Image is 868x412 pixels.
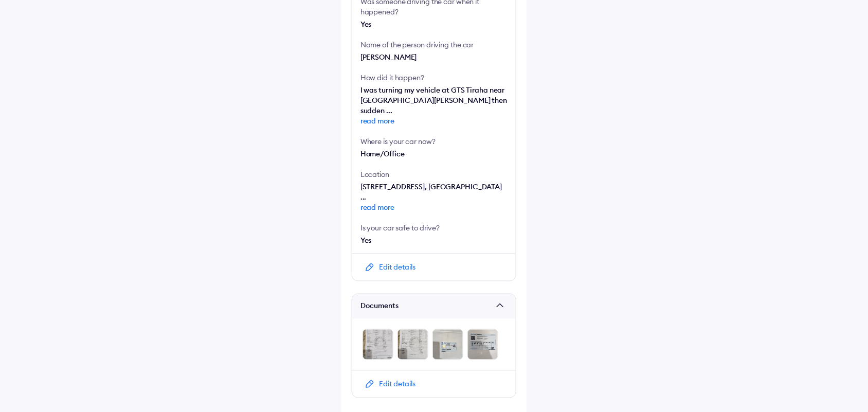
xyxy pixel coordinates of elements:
[360,40,508,50] div: Name of the person driving the car
[360,19,508,29] div: Yes
[379,379,415,389] div: Edit details
[360,116,508,126] span: read more
[360,52,508,62] div: [PERSON_NAME]
[360,149,508,159] div: Home/Office
[360,136,508,147] div: Where is your car now?
[467,329,498,360] img: DL
[360,85,508,126] span: I was turning my vehicle at GTS Tiraha near [GEOGRAPHIC_DATA][PERSON_NAME] then sudden ...
[360,301,492,312] span: Documents
[360,202,508,212] span: read more
[363,329,393,360] img: RC
[360,223,508,233] div: Is your car safe to drive?
[397,329,428,360] img: RC
[360,169,508,180] div: Location
[379,262,415,273] div: Edit details
[360,235,508,245] div: Yes
[360,73,508,83] div: How did it happen?
[432,329,463,360] img: DL
[360,182,508,212] span: [STREET_ADDRESS], [GEOGRAPHIC_DATA] ...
